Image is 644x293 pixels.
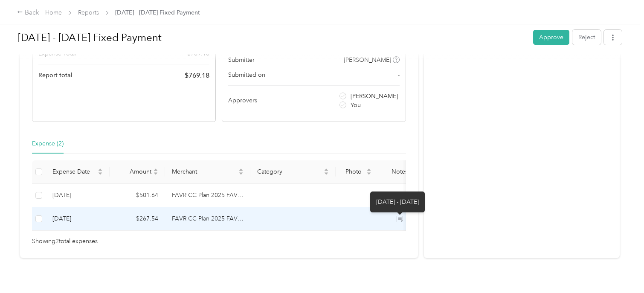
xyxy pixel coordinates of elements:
[17,8,39,18] div: Back
[46,160,110,184] th: Expense Date
[351,101,361,110] span: You
[324,171,329,176] span: caret-down
[366,167,371,172] span: caret-up
[342,168,365,175] span: Photo
[228,96,257,105] span: Approvers
[110,184,165,207] td: $501.64
[378,160,421,184] th: Notes
[238,167,244,172] span: caret-up
[115,8,200,17] span: [DATE] - [DATE] Fixed Payment
[165,184,250,207] td: FAVR CC Plan 2025 FAVR program
[172,168,237,175] span: Merchant
[596,245,644,293] iframe: Everlance-gr Chat Button Frame
[98,171,103,176] span: caret-down
[351,92,398,101] span: [PERSON_NAME]
[165,160,250,184] th: Merchant
[165,207,250,231] td: FAVR CC Plan 2025 FAVR program
[398,70,400,79] span: -
[110,160,165,184] th: Amount
[46,207,110,231] td: 10-2-2025
[238,171,244,176] span: caret-down
[336,160,378,184] th: Photo
[18,27,527,48] h1: Oct 1 - 31, 2025 Fixed Payment
[153,171,158,176] span: caret-down
[32,237,98,246] span: Showing 2 total expenses
[116,168,151,175] span: Amount
[228,70,265,79] span: Submitted on
[366,171,371,176] span: caret-down
[46,184,110,207] td: 10-2-2025
[38,71,73,80] span: Report total
[98,167,103,172] span: caret-up
[533,30,569,45] button: Approve
[153,167,158,172] span: caret-up
[257,168,322,175] span: Category
[45,9,62,16] a: Home
[370,191,425,212] div: [DATE] - [DATE]
[32,139,64,148] div: Expense (2)
[250,160,336,184] th: Category
[78,9,99,16] a: Reports
[52,168,96,175] span: Expense Date
[185,70,209,81] span: $ 769.18
[110,207,165,231] td: $267.54
[324,167,329,172] span: caret-up
[572,30,601,45] button: Reject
